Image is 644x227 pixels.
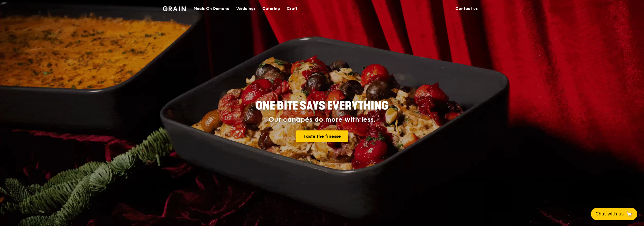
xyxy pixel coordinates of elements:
[163,6,186,11] img: Grain
[262,0,280,17] div: Catering
[236,0,256,17] div: Weddings
[283,0,301,17] a: Craft
[233,0,259,17] a: Weddings
[256,99,388,113] span: ONE BITE SAYS EVERYTHING
[220,116,424,124] div: Our canapés do more with less.
[259,0,283,17] a: Catering
[194,0,229,17] div: Meals On Demand
[626,211,633,217] span: 🦙
[452,0,481,17] a: Contact us
[296,130,348,142] a: Taste the finesse
[287,0,297,17] div: Craft
[591,208,637,220] button: Chat with us🦙
[595,211,624,217] span: Chat with us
